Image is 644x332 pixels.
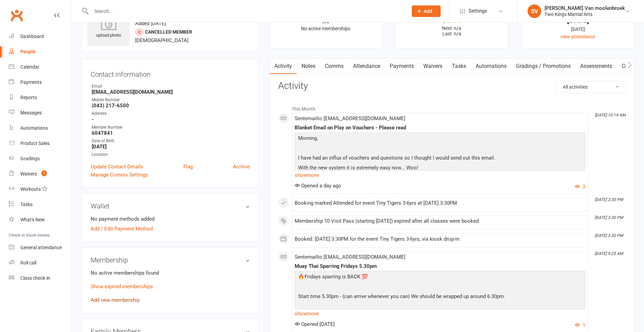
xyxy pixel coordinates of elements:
[528,4,541,18] div: SV
[91,269,250,277] p: No active memberships found
[20,34,44,39] div: Dashboard
[297,58,320,74] a: Notes
[92,83,250,90] div: Email
[135,20,166,26] time: Added [DATE]
[92,116,250,123] strong: -
[145,29,192,35] span: Cancelled member
[278,102,626,113] li: This Month
[9,212,72,227] a: What's New
[233,163,250,171] a: Archive
[9,59,72,75] a: Calendar
[278,81,626,91] h3: Activity
[9,240,72,255] a: General attendance kiosk mode
[20,110,42,115] div: Messages
[9,255,72,271] a: Roll call
[20,64,39,70] div: Calendar
[385,58,419,74] a: Payments
[92,89,250,95] strong: [EMAIL_ADDRESS][DOMAIN_NAME]
[9,121,72,136] a: Automations
[183,163,193,171] a: Flag
[295,254,405,260] span: Sent email to [EMAIL_ADDRESS][DOMAIN_NAME]
[20,260,36,265] div: Roll call
[560,34,595,39] a: view attendance
[20,186,41,192] div: Workouts
[595,233,623,238] i: [DATE] 3:30 PM
[20,275,50,281] div: Class check-in
[91,68,250,78] h3: Contact information
[511,58,575,74] a: Gradings / Promotions
[9,75,72,90] a: Payments
[9,271,72,286] a: Class kiosk mode
[295,263,585,269] div: Muay Thai Sparring Fridays 5.30pm
[9,105,72,121] a: Messages
[575,183,585,191] button: 3
[295,170,585,180] a: show more
[20,125,48,131] div: Automations
[91,215,250,223] li: No payment methods added
[295,218,585,224] div: Membership 10 Visit Pass (starting [DATE]) expired after all classes were booked
[402,25,502,36] p: Next: n/a Last: n/a
[91,256,250,264] h3: Membership
[295,183,341,189] span: Opened a day ago
[575,58,617,74] a: Assessments
[20,79,42,85] div: Payments
[92,138,250,144] div: Date of Birth
[9,182,72,197] a: Workouts
[92,110,250,117] div: Address
[20,95,37,100] div: Reports
[424,8,432,14] span: Add
[320,58,348,74] a: Comms
[528,25,628,33] div: [DATE]
[20,141,50,146] div: Product Sales
[41,170,47,176] span: 1
[595,197,623,202] i: [DATE] 3:30 PM
[9,44,72,59] a: People
[595,113,625,117] i: [DATE] 10:19 AM
[92,103,250,109] strong: (043) 217-6500
[545,5,625,11] div: [PERSON_NAME] Van moolenbroek
[412,5,441,17] button: Add
[20,217,45,222] div: What's New
[20,202,33,207] div: Tasks
[295,236,585,242] div: Booked: [DATE] 3:30PM for the event Tiny Tigers 3-6yrs, via kiosk drop-in
[595,215,623,220] i: [DATE] 3:30 PM
[468,3,487,19] span: Settings
[447,58,471,74] a: Tasks
[91,171,148,179] a: Manage Comms Settings
[91,283,153,290] a: Show expired memberships
[301,26,350,31] span: No active memberships
[20,245,62,250] div: General attendance
[92,124,250,131] div: Member Number
[92,144,250,150] strong: [DATE]
[20,156,40,161] div: Gradings
[295,125,585,131] div: Blanket Email on Play on Vouchers - Please read
[9,166,72,182] a: Waivers 1
[296,134,584,144] p: Morning,
[9,29,72,44] a: Dashboard
[135,37,188,43] span: [DEMOGRAPHIC_DATA]
[92,130,250,136] strong: 6047841
[8,7,25,24] a: Clubworx
[91,163,143,171] a: Update Contact Details
[9,136,72,151] a: Product Sales
[9,197,72,212] a: Tasks
[471,58,511,74] a: Automations
[91,225,153,233] a: Add / Edit Payment Method
[348,58,385,74] a: Attendance
[89,6,403,16] input: Search...
[545,11,625,17] div: Two Kings Martial Arts
[87,17,130,39] div: upload photo
[270,58,297,74] a: Activity
[92,97,250,103] div: Mobile Number
[20,171,37,177] div: Waivers
[9,151,72,166] a: Gradings
[402,17,502,24] div: $0.00
[296,292,584,302] p: Start time 5.30pm - (can arrive whenever you can) We should be wrapped up around 6.30pm.
[20,49,36,54] div: People
[296,154,584,164] p: I have had an influx of vouchers and questions so I thought I would send out this email.
[91,297,140,303] a: Add new membership
[295,309,585,318] a: show more
[595,251,623,256] i: [DATE] 9:25 AM
[296,273,584,282] p: 🔥Fridays sparring is BACK 💯
[91,202,250,210] h3: Wallet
